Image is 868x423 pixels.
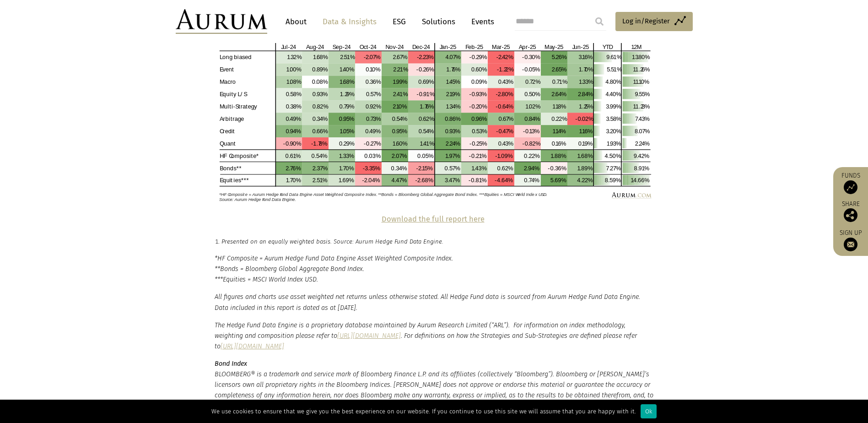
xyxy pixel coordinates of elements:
[838,201,863,222] div: Share
[318,13,381,30] a: Data & Insights
[388,13,410,30] a: ESG
[844,238,857,251] img: Sign up to our newsletter
[838,172,863,194] a: Funds
[615,12,693,31] a: Log in/Register
[844,180,857,194] img: Access Funds
[622,16,670,27] span: Log in/Register
[215,253,654,285] p: *HF Composite = Aurum Hedge Fund Data Engine Asset Weighted Composite Index. **Bonds = Bloomberg ...
[176,9,267,34] img: Aurum
[215,293,640,311] em: All figures and charts use asset weighted net returns unless otherwise stated. All Hedge Fund dat...
[221,342,284,350] a: [URL][DOMAIN_NAME]
[221,238,443,245] em: Presented on an equally weighted basis. Source: Aurum Hedge Fund Data Engine.
[337,332,401,340] a: [URL][DOMAIN_NAME]
[467,13,494,30] a: Events
[590,12,609,31] input: Submit
[641,404,657,418] div: Ok
[382,215,485,223] a: Download the full report here
[281,13,311,30] a: About
[417,13,460,30] a: Solutions
[215,321,637,350] em: The Hedge Fund Data Engine is a proprietary database maintained by Aurum Research Limited (“ARL”)...
[215,370,653,410] em: BLOOMBERG® is a trademark and service mark of Bloomberg Finance L.P. and its affiliates (collecti...
[215,360,247,368] strong: Bond Index
[844,208,857,222] img: Share this post
[838,229,863,251] a: Sign up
